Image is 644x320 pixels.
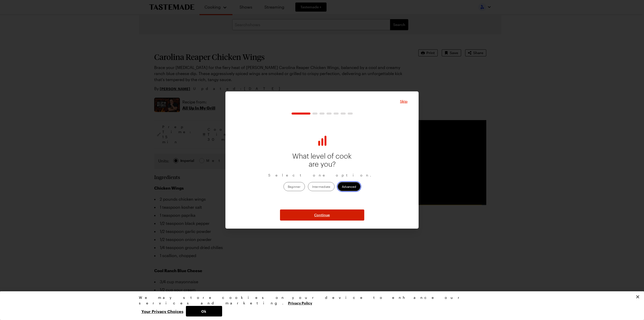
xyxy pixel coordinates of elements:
span: Skip [400,99,408,104]
p: What level of cook are you? [290,152,354,168]
div: We may store cookies on your device to enhance our services and marketing. [139,295,501,306]
div: Privacy [139,295,501,316]
button: Close [400,99,408,104]
label: Intermediate [308,182,335,191]
button: Ok [186,306,222,316]
label: Beginner [284,182,305,191]
p: Select one option. [268,172,376,178]
button: Your Privacy Choices [139,306,186,316]
button: NextStepButton [280,209,364,221]
span: Continue [314,212,330,218]
button: Close [632,291,643,302]
a: More information about your privacy, opens in a new tab [288,300,312,305]
label: Advanced [338,182,360,191]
